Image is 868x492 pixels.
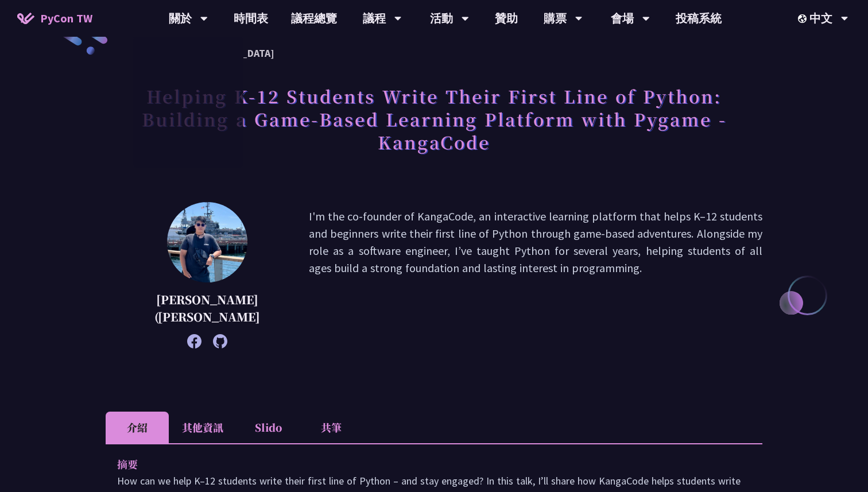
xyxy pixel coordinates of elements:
h1: Helping K-12 Students Write Their First Line of Python: Building a Game-Based Learning Platform w... [106,79,762,159]
li: Slido [237,412,300,443]
img: Chieh-Hung (Jeff) Cheng [167,202,247,282]
li: 介紹 [106,412,169,443]
img: Home icon of PyCon TW 2025 [17,13,34,24]
li: 其他資訊 [169,412,237,443]
p: I'm the co-founder of KangaCode, an interactive learning platform that helps K–12 students and be... [309,208,762,343]
p: [PERSON_NAME] ([PERSON_NAME] [134,291,280,326]
a: PyCon [GEOGRAPHIC_DATA] [133,40,243,67]
span: PyCon TW [40,10,92,27]
li: 共筆 [300,412,363,443]
p: 摘要 [117,456,728,472]
img: Locale Icon [798,14,809,23]
a: PyCon TW [6,4,104,33]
